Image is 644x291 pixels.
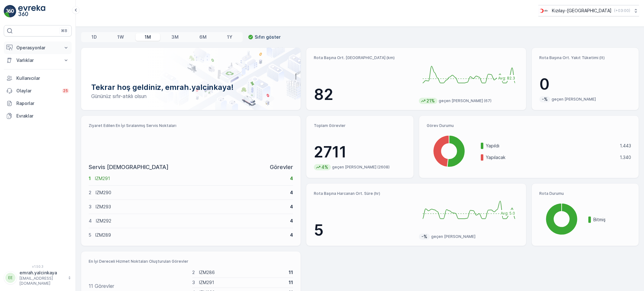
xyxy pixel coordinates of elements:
[16,75,69,81] p: Kullanıcılar
[290,189,293,196] p: 4
[89,163,169,172] p: Servis [DEMOGRAPHIC_DATA]
[321,164,329,170] p: 4%
[614,8,630,13] p: ( +03:00 )
[270,163,293,172] p: Görevler
[89,204,92,210] p: 3
[18,5,45,18] img: logo_light-DOdMpM7g.png
[96,204,286,210] p: IZM293
[95,232,286,238] p: IZM289
[96,189,286,196] p: IZM290
[538,7,549,14] img: k%C4%B1z%C4%B1lay_jywRncg.png
[426,98,436,104] p: 21%
[192,279,195,286] p: 3
[91,82,291,92] p: Tekrar hoş geldiniz, emrah.yalcinkaya!
[290,204,293,210] p: 4
[332,165,390,170] p: geçen [PERSON_NAME] (2608)
[439,98,491,103] p: geçen [PERSON_NAME] (67)
[16,113,69,119] p: Evraklar
[227,34,232,40] p: 1Y
[89,218,92,224] p: 4
[538,5,639,16] button: Kızılay-[GEOGRAPHIC_DATA](+03:00)
[431,234,475,239] p: geçen [PERSON_NAME]
[199,269,285,276] p: IZM286
[541,96,548,102] p: -%
[91,92,291,100] p: Gününüz sıfır-atıklı olsun
[314,191,414,196] p: Rota Başına Harcanan Ort. Süre (hr)
[89,282,114,290] p: 11 Görevler
[539,191,631,196] p: Rota Durumu
[117,34,124,40] p: 1W
[290,232,293,238] p: 4
[5,273,15,283] div: EE
[89,189,92,196] p: 2
[486,143,616,149] p: Yapıldı
[539,55,631,60] p: Rota Başına Ort. Yakıt Tüketimi (lt)
[89,259,293,264] p: En İyi Dereceli Hizmet Noktaları Oluşturulan Görevler
[199,34,207,40] p: 6M
[92,34,97,40] p: 1D
[255,34,280,40] p: Sıfırı göster
[95,175,286,182] p: IZM291
[192,269,195,276] p: 2
[552,97,596,102] p: geçen [PERSON_NAME]
[486,154,616,161] p: Yapılacak
[63,88,68,93] p: 25
[289,269,293,276] p: 11
[552,8,612,14] p: Kızılay-[GEOGRAPHIC_DATA]
[16,57,59,63] p: Varlıklar
[199,279,285,286] p: IZM291
[145,34,151,40] p: 1M
[16,88,58,94] p: Olaylar
[89,123,293,128] p: Ziyaret Edilen En İyi Sıralanmış Servis Noktaları
[96,218,286,224] p: IZM292
[4,265,72,268] span: v 1.50.3
[171,34,179,40] p: 3M
[4,85,72,97] a: Olaylar25
[4,72,72,85] a: Kullanıcılar
[421,233,428,240] p: -%
[16,100,69,107] p: Raporlar
[4,110,72,122] a: Evraklar
[4,97,72,110] a: Raporlar
[89,175,91,182] p: 1
[314,55,414,60] p: Rota Başına Ort. [GEOGRAPHIC_DATA] (km)
[314,221,414,240] p: 5
[427,123,631,128] p: Görev Durumu
[4,54,72,67] button: Varlıklar
[593,217,631,223] p: Bitmiş
[620,154,631,161] p: 1.340
[620,143,631,149] p: 1.443
[289,279,293,286] p: 11
[314,123,406,128] p: Toplam Görevler
[539,75,631,94] p: 0
[290,175,293,182] p: 4
[314,85,414,104] p: 82
[4,270,72,286] button: EEemrah.yalcinkaya[EMAIL_ADDRESS][DOMAIN_NAME]
[4,41,72,54] button: Operasyonlar
[61,28,67,33] p: ⌘B
[314,143,406,162] p: 2711
[290,218,293,224] p: 4
[89,232,91,238] p: 5
[4,5,16,18] img: logo
[19,270,65,276] p: emrah.yalcinkaya
[16,45,59,51] p: Operasyonlar
[19,276,65,286] p: [EMAIL_ADDRESS][DOMAIN_NAME]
